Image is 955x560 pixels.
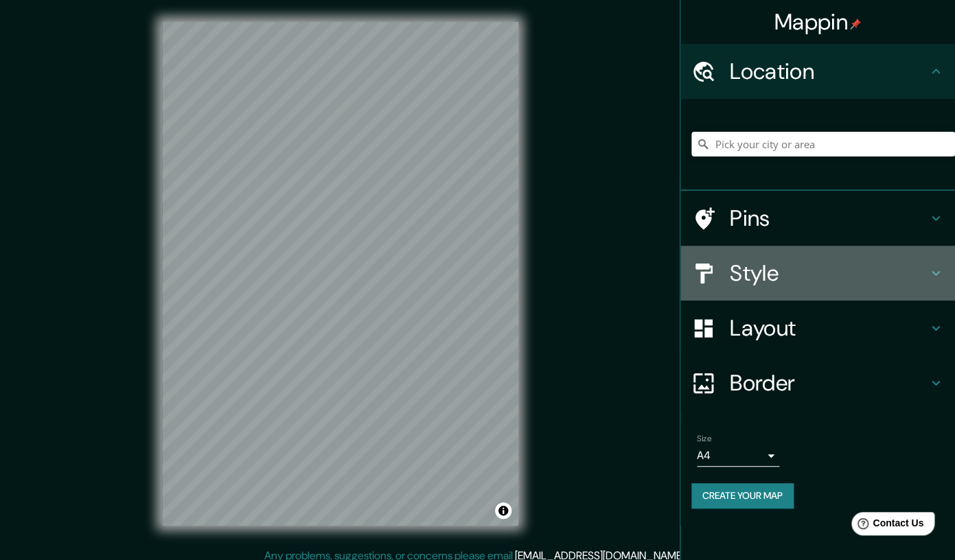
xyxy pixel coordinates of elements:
[495,502,511,519] button: Toggle attribution
[730,205,928,232] h4: Pins
[697,445,779,467] div: A4
[691,132,955,156] input: Pick your city or area
[850,19,861,30] img: pin-icon.png
[697,433,711,445] label: Size
[680,44,955,99] div: Location
[691,483,794,509] button: Create your map
[774,8,862,36] h4: Mappin
[680,355,955,410] div: Border
[680,301,955,355] div: Layout
[833,506,940,545] iframe: Help widget launcher
[680,246,955,301] div: Style
[730,314,928,342] h4: Layout
[162,22,518,526] canvas: Map
[730,259,928,287] h4: Style
[730,369,928,397] h4: Border
[680,191,955,246] div: Pins
[730,58,928,85] h4: Location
